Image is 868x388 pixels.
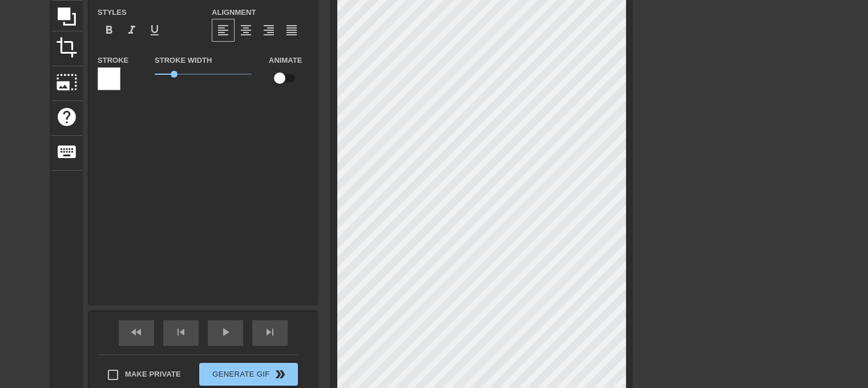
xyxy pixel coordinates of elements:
span: double_arrow [273,367,287,381]
span: Make Private [125,369,181,380]
span: Generate Gif [204,367,293,381]
span: format_align_center [239,23,253,37]
label: Stroke [98,55,128,66]
label: Stroke Width [155,55,212,66]
span: format_italic [125,23,139,37]
span: format_align_justify [285,23,298,37]
span: fast_rewind [130,325,143,339]
label: Styles [98,7,127,18]
button: Generate Gif [199,363,298,386]
label: Animate [269,55,302,66]
span: crop [56,37,78,58]
span: skip_next [263,325,277,339]
span: format_align_left [216,23,230,37]
span: format_align_right [262,23,276,37]
span: help [56,106,78,128]
span: play_arrow [219,325,232,339]
label: Alignment [212,7,256,18]
span: keyboard [56,141,78,163]
span: skip_previous [174,325,188,339]
span: format_bold [102,23,116,37]
span: photo_size_select_large [56,71,78,93]
span: format_underline [148,23,162,37]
